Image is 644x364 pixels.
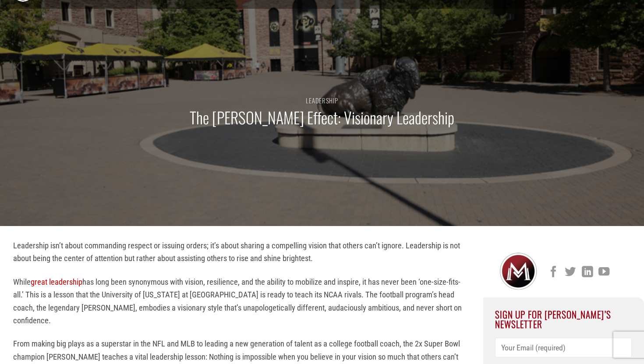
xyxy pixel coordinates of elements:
[190,107,454,128] h1: The [PERSON_NAME] Effect: Visionary Leadership
[13,239,470,265] p: Leadership isn’t about commanding respect or issuing orders; it’s about sharing a compelling visi...
[306,95,338,105] a: Leadership
[495,307,611,331] span: Sign Up For [PERSON_NAME]’s Newsletter
[31,277,82,286] a: great leadership
[565,266,576,279] a: Follow on Twitter
[598,266,609,279] a: Follow on YouTube
[582,266,593,279] a: Follow on LinkedIn
[495,338,632,357] input: Your Email (required)
[548,266,559,279] a: Follow on Facebook
[13,276,470,327] p: While has long been synonymous with vision, resilience, and the ability to mobilize and inspire, ...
